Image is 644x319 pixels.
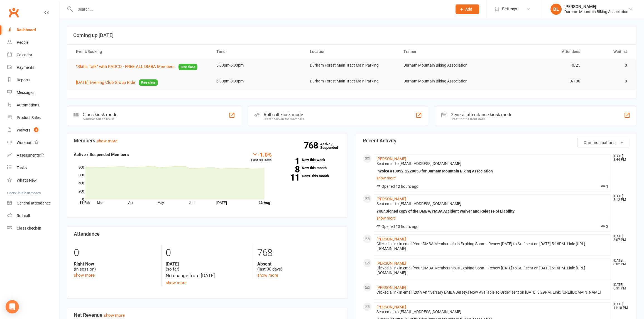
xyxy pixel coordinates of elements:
span: Free class [139,79,158,86]
div: Waivers [17,128,30,132]
a: Clubworx [7,6,21,20]
a: 1New this week [280,158,341,162]
div: Assessments [17,153,44,157]
strong: [DATE] [166,261,249,267]
div: General attendance kiosk mode [450,112,512,117]
div: -1.0% [251,151,272,157]
a: [PERSON_NAME] [376,305,406,309]
div: Dashboard [17,28,36,32]
div: Reports [17,78,30,82]
div: [PERSON_NAME] [564,4,628,9]
div: People [17,40,28,45]
div: Great for the front desk [450,117,512,121]
div: No change from [DATE] [166,272,249,279]
td: 6:00pm-8:00pm [211,75,305,88]
strong: Active / Suspended Members [74,152,129,157]
strong: 768 [304,141,320,150]
span: Communications [584,140,616,145]
button: [DATE] Evening Club Group RideFree class [76,79,158,86]
a: [PERSON_NAME] [376,237,406,241]
a: What's New [7,174,59,187]
span: Free class [178,64,197,70]
input: Search... [74,5,448,13]
div: (last 30 days) [257,261,340,272]
td: 0 [585,75,632,88]
a: show more [257,273,278,278]
a: Workouts [7,137,59,149]
div: Invoice #10052-2220658 for Durham Mountain Biking Association [376,169,609,174]
div: Durham Mountain Biking Association [564,9,628,14]
td: Durham Forest Main Tract Main Parking [305,75,398,88]
th: Time [211,45,305,59]
div: Member self check-in [83,117,117,121]
div: Roll call kiosk mode [264,112,304,117]
span: 8 [34,127,38,132]
h3: Net Revenue [74,312,341,318]
th: Attendees [492,45,585,59]
div: Last 30 Days [251,151,272,163]
a: 11Canx. this month [280,174,341,178]
div: 0 [166,245,249,261]
time: [DATE] 8:02 PM [611,259,629,266]
span: Add [465,7,472,11]
div: Product Sales [17,115,41,120]
th: Location [305,45,398,59]
strong: Absent [257,261,340,267]
td: Durham Mountain Biking Association [398,75,492,88]
a: General attendance kiosk mode [7,197,59,210]
td: Durham Mountain Biking Association [398,59,492,72]
button: "Skills Talk" with RADCO - FREE ALL DMBA MembersFree class [76,63,197,70]
a: Calendar [7,49,59,61]
td: 0/100 [492,75,585,88]
span: Settings [502,3,517,15]
div: Payments [17,65,34,70]
div: Clicked a link in email '20th Anniversary DMBA Jerseys Now Available To Order' sent on [DATE] 3:2... [376,290,609,295]
time: [DATE] 8:44 PM [611,154,629,162]
div: DL [550,4,562,15]
div: 0 [74,245,157,261]
strong: 1 [280,157,300,165]
div: Clicked a link in email 'Your DMBA Membership Is Expiring Soon – Renew [DATE] to St...' sent on [... [376,242,609,251]
h3: Attendance [74,231,341,237]
a: Class kiosk mode [7,222,59,235]
a: [PERSON_NAME] [376,157,406,161]
h3: Coming up [DATE] [73,33,630,38]
a: 768Active / Suspended [320,138,345,154]
td: 0/25 [492,59,585,72]
div: Clicked a link in email 'Your DMBA Membership Is Expiring Soon – Renew [DATE] to St...' sent on [... [376,266,609,275]
th: Waitlist [585,45,632,59]
h3: Recent Activity [363,138,630,143]
span: 1 [601,184,608,189]
a: Tasks [7,162,59,174]
div: Class kiosk mode [83,112,117,117]
a: Dashboard [7,24,59,36]
span: Sent email to [EMAIL_ADDRESS][DOMAIN_NAME] [376,161,461,166]
h3: Members [74,138,341,143]
span: 3 [601,224,608,229]
span: Opened 12 hours ago [376,184,418,189]
a: [PERSON_NAME] [376,285,406,290]
a: Automations [7,99,59,111]
button: Communications [577,138,629,147]
th: Event/Booking [71,45,211,59]
time: [DATE] 6:31 PM [611,283,629,290]
div: Automations [17,103,39,107]
strong: 11 [280,173,300,182]
a: show more [376,174,609,182]
span: "Skills Talk" with RADCO - FREE ALL DMBA Members [76,64,175,69]
td: 0 [585,59,632,72]
span: Sent email to [EMAIL_ADDRESS][DOMAIN_NAME] [376,201,461,206]
a: People [7,36,59,49]
strong: 8 [280,165,300,174]
div: Workouts [17,140,33,145]
div: (so far) [166,261,249,272]
div: Your Signed copy of the DMBA/YMBA Accident Waiver and Release of Liability [376,209,609,214]
a: Reports [7,74,59,86]
time: [DATE] 8:07 PM [611,235,629,242]
div: 768 [257,245,340,261]
div: Roll call [17,213,30,218]
div: (in session) [74,261,157,272]
div: Class check-in [17,226,41,230]
a: Payments [7,61,59,74]
a: [PERSON_NAME] [376,197,406,201]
